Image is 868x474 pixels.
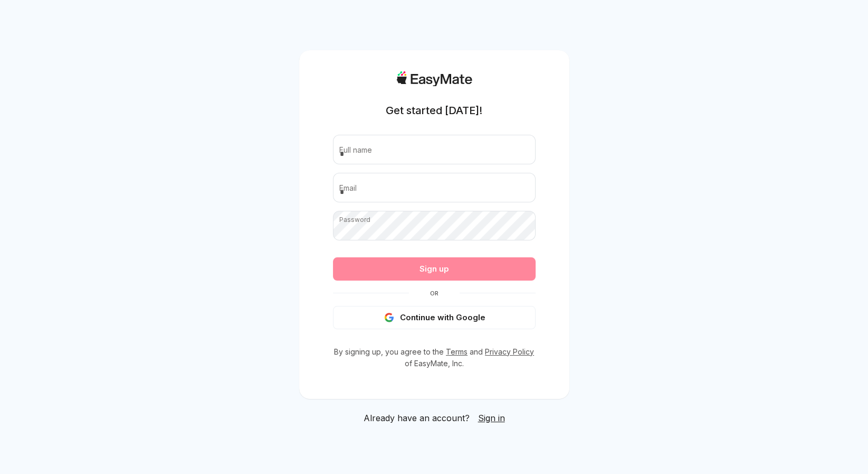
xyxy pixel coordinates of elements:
a: Privacy Policy [485,347,534,356]
span: Sign in [478,413,505,423]
a: Terms [446,347,468,356]
span: Or [409,289,460,298]
button: Continue with Google [333,306,536,329]
span: Already have an account? [364,412,470,424]
a: Sign in [478,412,505,424]
h1: Get started [DATE]! [386,103,482,118]
p: By signing up, you agree to the and of EasyMate, Inc. [333,346,536,369]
